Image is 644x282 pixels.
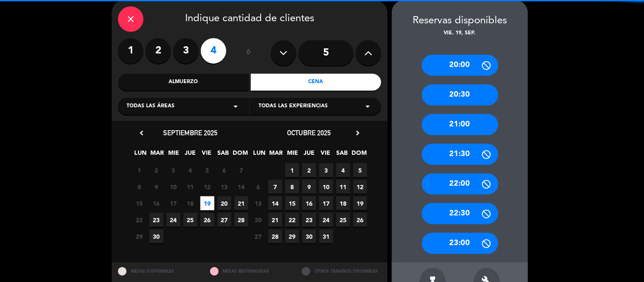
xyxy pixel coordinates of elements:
[251,196,265,210] span: 13
[217,180,231,194] span: 13
[183,213,197,227] span: 25
[353,128,362,137] i: chevron_right
[183,180,197,194] span: 11
[319,148,333,162] span: VIE
[166,163,180,177] span: 3
[302,148,316,162] span: JUE
[234,196,248,210] span: 21
[285,196,299,210] span: 15
[269,148,283,162] span: MAR
[285,213,299,227] span: 22
[302,196,316,210] span: 16
[132,196,146,210] span: 15
[353,213,367,227] span: 26
[183,196,197,210] span: 18
[163,128,217,137] span: septiembre 2025
[336,196,350,210] span: 18
[200,213,214,227] span: 26
[259,102,328,111] span: Todas las experiencias
[149,213,163,227] span: 23
[353,196,367,210] span: 19
[200,180,214,194] span: 12
[217,163,231,177] span: 6
[217,196,231,210] span: 20
[234,180,248,194] span: 14
[235,38,262,68] div: ó
[336,180,350,194] span: 11
[287,128,331,137] span: octubre 2025
[201,38,226,64] label: 4
[173,38,199,64] label: 3
[200,196,214,210] span: 19
[319,229,333,243] span: 31
[422,144,498,165] div: 21:30
[392,29,528,38] div: vie. 19, sep.
[302,229,316,243] span: 30
[422,203,498,224] div: 22:30
[251,74,382,91] div: Cena
[127,102,174,111] span: Todas las áreas
[268,180,282,194] span: 7
[422,173,498,195] div: 22:00
[286,148,300,162] span: MIE
[302,163,316,177] span: 2
[268,196,282,210] span: 14
[118,38,143,64] label: 1
[253,148,267,162] span: LUN
[302,180,316,194] span: 9
[234,213,248,227] span: 28
[137,128,146,137] i: chevron_left
[422,233,498,254] div: 23:00
[285,180,299,194] span: 8
[422,55,498,76] div: 20:00
[251,213,265,227] span: 20
[392,13,528,29] div: Reservas disponibles
[126,14,136,24] i: close
[150,148,164,162] span: MAR
[251,229,265,243] span: 27
[200,163,214,177] span: 5
[319,180,333,194] span: 10
[268,213,282,227] span: 21
[353,163,367,177] span: 5
[183,163,197,177] span: 4
[319,213,333,227] span: 24
[302,213,316,227] span: 23
[336,213,350,227] span: 25
[335,148,349,162] span: SAB
[166,196,180,210] span: 17
[285,229,299,243] span: 29
[336,163,350,177] span: 4
[118,6,381,32] div: Indique cantidad de clientes
[132,180,146,194] span: 8
[233,148,247,162] span: DOM
[285,163,299,177] span: 1
[183,148,197,162] span: JUE
[132,213,146,227] span: 22
[422,114,498,135] div: 21:00
[217,148,231,162] span: SAB
[422,84,498,106] div: 20:30
[146,38,171,64] label: 2
[149,180,163,194] span: 9
[353,180,367,194] span: 12
[204,262,296,281] div: MESAS RESTRINGIDAS
[112,262,204,281] div: MESAS DISPONIBLES
[149,163,163,177] span: 2
[268,229,282,243] span: 28
[149,229,163,243] span: 30
[295,262,388,281] div: OTROS TAMAÑOS DIPONIBLES
[352,148,366,162] span: DOM
[134,148,148,162] span: LUN
[132,229,146,243] span: 29
[231,101,241,112] i: arrow_drop_down
[251,180,265,194] span: 6
[166,180,180,194] span: 10
[319,163,333,177] span: 3
[217,213,231,227] span: 27
[363,101,373,112] i: arrow_drop_down
[149,196,163,210] span: 16
[167,148,181,162] span: MIE
[319,196,333,210] span: 17
[234,163,248,177] span: 7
